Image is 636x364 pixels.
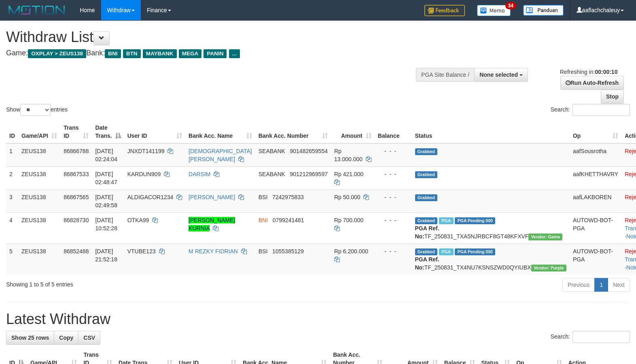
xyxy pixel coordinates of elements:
[64,248,89,255] span: 86852488
[64,148,89,154] span: 86866788
[6,213,18,244] td: 4
[78,331,100,345] a: CSV
[11,335,49,341] span: Show 25 rows
[18,213,60,244] td: ZEUS138
[64,171,89,177] span: 86867533
[334,194,360,200] span: Rp 50.000
[6,189,18,213] td: 3
[272,194,304,200] span: Copy 7242975833 to clipboard
[551,104,630,116] label: Search:
[6,311,630,327] h1: Latest Withdraw
[477,5,511,16] img: Button%20Memo.svg
[331,120,375,143] th: Amount: activate to sort column ascending
[6,166,18,189] td: 2
[415,217,438,224] span: Grabbed
[189,217,235,231] a: [PERSON_NAME] KURNIA
[189,171,210,177] a: DARSIM
[127,248,156,255] span: VTUBE123
[60,120,92,143] th: Trans ID: activate to sort column ascending
[273,217,304,223] span: Copy 0799241481 to clipboard
[439,217,453,224] span: Marked by aafsreyleap
[95,248,117,263] span: [DATE] 21:52:18
[259,148,285,154] span: SEABANK
[6,331,54,345] a: Show 25 rows
[334,171,363,177] span: Rp 421.000
[6,120,18,143] th: ID
[474,68,528,82] button: None selected
[95,194,117,208] span: [DATE] 02:49:58
[59,335,73,341] span: Copy
[415,256,439,271] b: PGA Ref. No:
[143,49,177,58] span: MAYBANK
[83,335,95,341] span: CSV
[189,194,235,200] a: [PERSON_NAME]
[6,49,416,57] h4: Game: Bank:
[64,217,89,223] span: 86828730
[528,234,562,240] span: Vendor URL: https://trx31.1velocity.biz
[608,278,630,292] a: Next
[570,244,621,275] td: AUTOWD-BOT-PGA
[415,171,438,178] span: Grabbed
[572,104,630,116] input: Search:
[595,69,617,75] strong: 00:00:10
[562,278,595,292] a: Previous
[412,120,570,143] th: Status
[6,104,68,116] label: Show entries
[259,194,268,200] span: BSI
[560,76,624,90] a: Run Auto-Refresh
[189,148,252,162] a: [DEMOGRAPHIC_DATA][PERSON_NAME]
[105,49,121,58] span: BNI
[455,217,495,224] span: PGA Pending
[570,213,621,244] td: AUTOWD-BOT-PGA
[6,143,18,167] td: 1
[290,148,328,154] span: Copy 901482659554 to clipboard
[415,248,438,255] span: Grabbed
[6,277,259,288] div: Showing 1 to 5 of 5 entries
[259,171,285,177] span: SEABANK
[570,120,621,143] th: Op: activate to sort column ascending
[204,49,227,58] span: PANIN
[18,143,60,167] td: ZEUS138
[20,104,51,116] select: Showentries
[334,248,368,255] span: Rp 6.200.000
[416,68,474,82] div: PGA Site Balance /
[375,120,412,143] th: Balance
[18,189,60,213] td: ZEUS138
[334,217,363,223] span: Rp 700.000
[439,248,453,255] span: Marked by aafsolysreylen
[255,120,331,143] th: Bank Acc. Number: activate to sort column ascending
[6,244,18,275] td: 5
[28,49,86,58] span: OXPLAY > ZEUS138
[92,120,124,143] th: Date Trans.: activate to sort column descending
[572,331,630,343] input: Search:
[64,194,89,200] span: 86867565
[272,248,304,255] span: Copy 1055385129 to clipboard
[378,170,409,178] div: - - -
[378,247,409,255] div: - - -
[259,217,268,223] span: BNI
[6,4,68,16] img: MOTION_logo.png
[259,248,268,255] span: BSI
[18,166,60,189] td: ZEUS138
[415,148,438,155] span: Grabbed
[290,171,328,177] span: Copy 901212969597 to clipboard
[570,143,621,167] td: aafSousrotha
[570,189,621,213] td: aafLAKBOREN
[189,248,238,255] a: M REZKY FIDRIAN
[127,194,174,200] span: ALDIGACOR1234
[229,49,240,58] span: ...
[95,148,117,162] span: [DATE] 02:24:04
[551,331,630,343] label: Search:
[601,90,624,103] a: Stop
[95,217,117,231] span: [DATE] 10:52:28
[505,2,516,9] span: 34
[95,171,117,185] span: [DATE] 02:48:47
[185,120,255,143] th: Bank Acc. Name: activate to sort column ascending
[479,72,518,78] span: None selected
[18,244,60,275] td: ZEUS138
[523,5,564,16] img: panduan.png
[127,217,149,223] span: OTKA99
[124,120,185,143] th: User ID: activate to sort column ascending
[378,193,409,201] div: - - -
[6,29,416,45] h1: Withdraw List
